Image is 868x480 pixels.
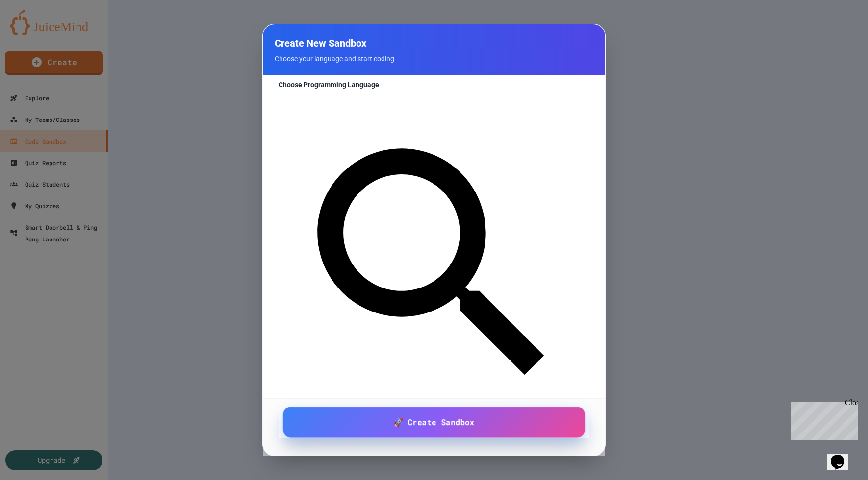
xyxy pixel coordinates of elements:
div: Chat with us now!Close [4,4,68,62]
iframe: chat widget [827,441,858,470]
iframe: chat widget [787,398,858,440]
label: Choose Programming Language [279,80,589,90]
p: Choose your language and start coding [275,54,593,64]
h2: Create New Sandbox [275,36,593,50]
span: 🚀 Create Sandbox [393,416,474,428]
